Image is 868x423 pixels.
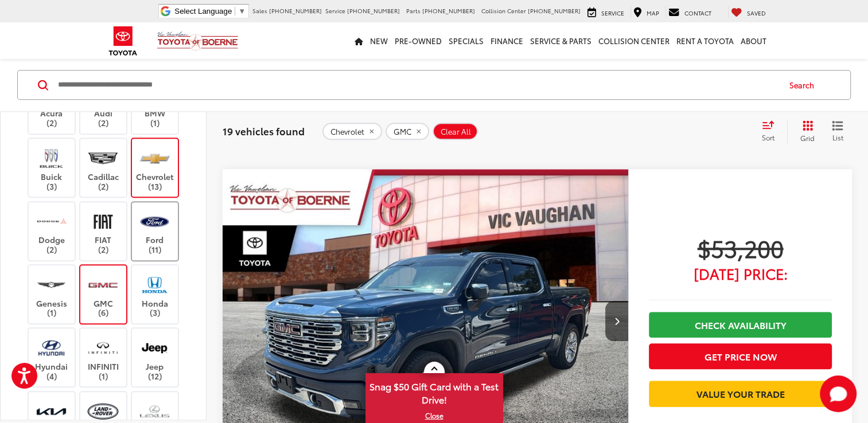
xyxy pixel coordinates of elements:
[322,123,382,140] button: remove Chevrolet
[386,123,429,140] button: remove GMC
[80,145,127,191] label: Cadillac (2)
[441,127,471,136] span: Clear All
[80,335,127,381] label: INFINITI (1)
[406,6,421,15] span: Parts
[80,208,127,254] label: FIAT (2)
[132,208,178,254] label: Ford (11)
[487,22,527,59] a: Finance
[139,145,170,172] img: Vic Vaughan Toyota of Boerne in Boerne, TX)
[601,9,624,17] span: Service
[269,6,322,15] span: [PHONE_NUMBER]
[528,6,581,15] span: [PHONE_NUMBER]
[132,271,178,318] label: Honda (3)
[132,81,178,128] label: BMW (1)
[779,71,831,100] button: Search
[673,22,737,59] a: Rent a Toyota
[174,7,232,15] span: Select Language
[87,208,119,235] img: Vic Vaughan Toyota of Boerne in Boerne, TX)
[36,335,67,362] img: Vic Vaughan Toyota of Boerne in Boerne, TX)
[649,381,832,406] a: Value Your Trade
[330,127,364,136] span: Chevrolet
[139,335,170,362] img: Vic Vaughan Toyota of Boerne in Boerne, TX)
[394,127,411,136] span: GMC
[36,208,67,235] img: Vic Vaughan Toyota of Boerne in Boerne, TX)
[29,208,75,254] label: Dodge (2)
[367,22,391,59] a: New
[647,9,659,17] span: Map
[787,120,823,143] button: Grid View
[585,6,627,18] a: Service
[80,271,127,318] label: GMC (6)
[36,271,67,298] img: Vic Vaughan Toyota of Boerne in Boerne, TX)
[87,145,119,172] img: Vic Vaughan Toyota of Boerne in Boerne, TX)
[665,6,714,18] a: Contact
[630,6,662,18] a: Map
[737,22,770,59] a: About
[595,22,673,59] a: Collision Center
[29,81,75,128] label: Acura (2)
[235,7,235,15] span: ​
[649,233,832,262] span: $53,200
[649,343,832,369] button: Get Price Now
[391,22,445,59] a: Pre-Owned
[132,335,178,381] label: Jeep (12)
[325,6,345,15] span: Service
[223,124,305,138] span: 19 vehicles found
[445,22,487,59] a: Specials
[238,7,246,15] span: ▼
[527,22,595,59] a: Service & Parts: Opens in a new tab
[351,22,367,59] a: Home
[832,133,843,143] span: List
[347,6,400,15] span: [PHONE_NUMBER]
[422,6,475,15] span: [PHONE_NUMBER]
[762,133,774,143] span: Sort
[87,271,119,298] img: Vic Vaughan Toyota of Boerne in Boerne, TX)
[433,123,478,140] button: Clear All
[684,9,711,17] span: Contact
[139,208,170,235] img: Vic Vaughan Toyota of Boerne in Boerne, TX)
[820,375,857,412] button: Toggle Chat Window
[102,22,145,60] img: Toyota
[57,72,779,99] input: Search by Make, Model, or Keyword
[367,374,502,409] span: Snag $50 Gift Card with a Test Drive!
[820,375,857,412] svg: Start Chat
[252,6,267,15] span: Sales
[36,145,67,172] img: Vic Vaughan Toyota of Boerne in Boerne, TX)
[80,81,127,128] label: Audi (2)
[87,335,119,362] img: Vic Vaughan Toyota of Boerne in Boerne, TX)
[29,145,75,191] label: Buick (3)
[132,145,178,191] label: Chevrolet (13)
[823,120,852,143] button: List View
[649,268,832,279] span: [DATE] Price:
[481,6,526,15] span: Collision Center
[605,301,628,341] button: Next image
[174,7,246,15] a: Select Language​
[29,335,75,381] label: Hyundai (4)
[800,134,815,143] span: Grid
[649,312,832,338] a: Check Availability
[157,31,239,51] img: Vic Vaughan Toyota of Boerne
[756,120,787,143] button: Select sort value
[139,271,170,298] img: Vic Vaughan Toyota of Boerne in Boerne, TX)
[728,6,769,18] a: My Saved Vehicles
[29,271,75,318] label: Genesis (1)
[747,9,766,17] span: Saved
